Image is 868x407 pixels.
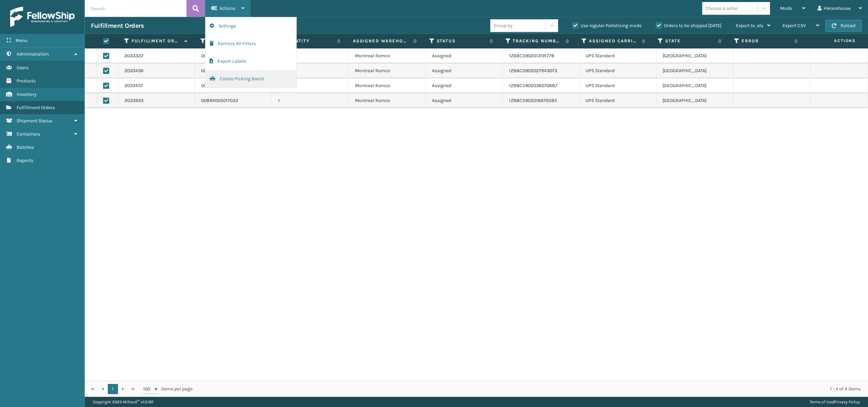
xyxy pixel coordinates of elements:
[742,38,791,44] label: Error
[272,93,349,108] td: 1
[124,67,143,74] a: 2033436
[205,53,296,70] button: Export Labels
[349,48,426,63] td: Montreal Remco
[195,78,272,93] td: 00894005013112
[17,78,36,84] span: Products
[579,48,656,63] td: UPS Standard
[656,78,733,93] td: [GEOGRAPHIC_DATA]
[494,22,513,29] div: Group by
[437,38,486,44] label: Status
[195,93,272,108] td: 00894005017033
[579,63,656,78] td: UPS Standard
[284,38,334,44] label: Quantity
[195,48,272,63] td: 00894005012586
[656,48,733,63] td: [GEOGRAPHIC_DATA]
[426,78,503,93] td: Assigned
[665,38,715,44] label: State
[656,93,733,108] td: [GEOGRAPHIC_DATA]
[810,400,833,404] a: Terms of Use
[825,20,862,32] button: Reload
[656,63,733,78] td: [GEOGRAPHIC_DATA]
[572,23,642,28] label: Use regular Palletizing mode
[509,68,557,74] a: 1ZB8C5902027943073
[108,384,118,394] a: 1
[834,400,860,404] a: Privacy Policy
[195,63,272,78] td: 00894005013112
[91,22,144,30] h3: Fulfillment Orders
[579,93,656,108] td: UPS Standard
[17,131,40,137] span: Containers
[806,35,860,46] span: Actions
[205,35,296,53] button: Remove All Filters
[780,5,792,11] span: Mode
[349,78,426,93] td: Montreal Remco
[426,48,503,63] td: Assigned
[810,397,860,407] div: |
[17,144,34,150] span: Batches
[736,23,763,28] span: Export to .xls
[272,78,349,93] td: 1
[509,83,557,88] a: 1ZB8C5902036070687
[143,386,153,392] span: 100
[513,38,562,44] label: Tracking Number
[706,5,738,12] div: Choose a seller
[10,7,75,27] img: logo
[589,38,638,44] label: Assigned Carrier Service
[509,53,554,59] a: 1ZB8C5902013191778
[272,63,349,78] td: 1
[17,51,49,57] span: Administration
[426,93,503,108] td: Assigned
[17,105,55,110] span: Fulfillment Orders
[17,158,33,163] span: Reports
[202,386,861,392] div: 1 - 4 of 4 items
[272,48,349,63] td: 1
[783,23,806,28] span: Export CSV
[205,17,296,35] button: Settings
[124,53,143,59] a: 2033322
[426,63,503,78] td: Assigned
[143,384,193,394] span: items per page
[205,70,296,88] button: Create Picking Batch
[17,65,28,70] span: Users
[349,63,426,78] td: Montreal Remco
[579,78,656,93] td: UPS Standard
[353,38,410,44] label: Assigned Warehouse
[132,38,181,44] label: Fulfillment Order Id
[124,97,143,104] a: 2033933
[509,98,557,103] a: 1ZB8C5902018676585
[93,397,154,407] p: Copyright 2023 Milliard™ v 1.0.187
[219,5,235,11] span: Actions
[349,93,426,108] td: Montreal Remco
[17,91,37,97] span: Inventory
[124,82,143,89] a: 2033437
[656,23,722,28] label: Orders to be shipped [DATE]
[16,38,27,43] span: Menu
[17,118,52,124] span: Shipment Status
